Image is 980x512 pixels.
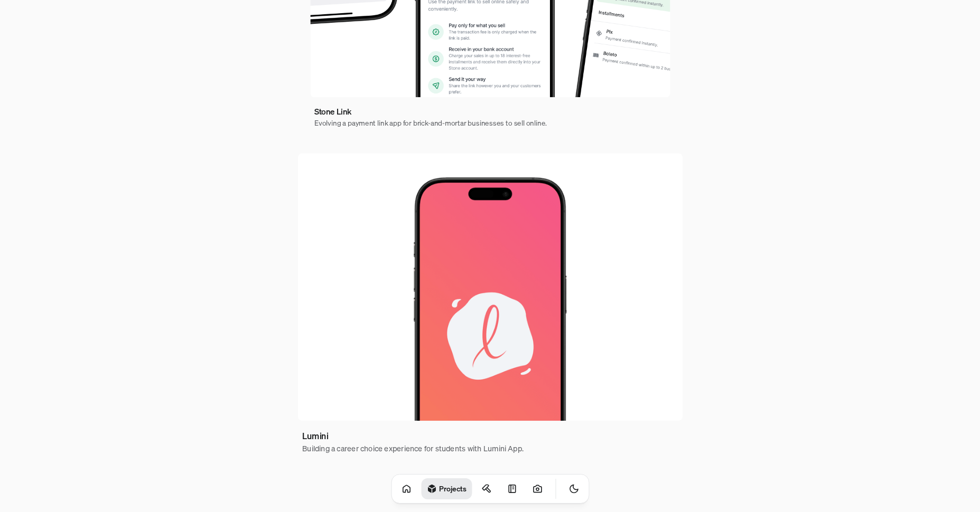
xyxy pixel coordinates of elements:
[314,117,547,128] h4: Evolving a payment link app for brick-and-mortar businesses to sell online.
[302,442,524,454] h4: Building a career choice experience for students with Lumini App.
[563,478,584,499] button: Toggle Theme
[302,429,328,442] h3: Lumini
[314,105,352,117] h3: Stone Link
[421,478,472,499] a: Projects
[439,483,466,494] h1: Projects
[310,101,551,132] a: Stone LinkEvolving a payment link app for brick-and-mortar businesses to sell online.
[297,425,528,458] a: LuminiBuilding a career choice experience for students with Lumini App.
